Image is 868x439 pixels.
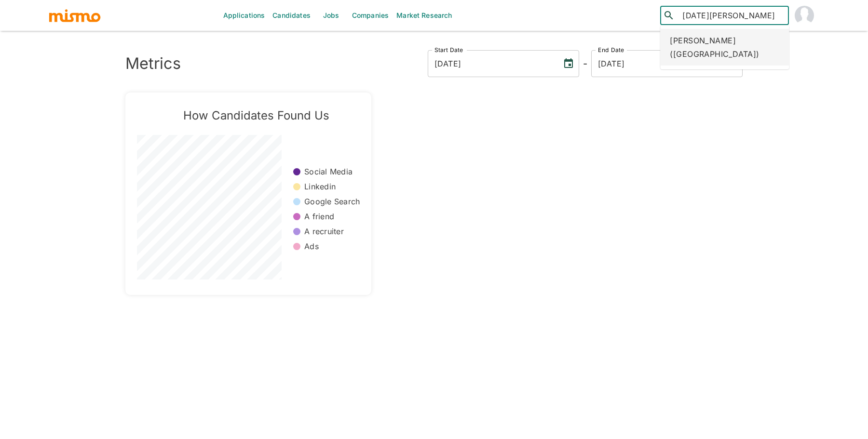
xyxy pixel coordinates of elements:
[304,241,319,252] p: Ads
[152,108,360,123] h5: How Candidates Found Us
[559,54,578,73] button: Choose date, selected date is Oct 6, 2022
[434,46,463,54] label: Start Date
[304,211,334,222] p: A friend
[795,6,814,25] img: Daniela Zito
[304,181,336,192] p: Linkedin
[598,46,624,54] label: End Date
[591,50,719,77] input: MM/DD/YYYY
[304,196,360,207] p: Google Search
[125,54,181,73] h3: Metrics
[678,9,785,22] input: Candidate search
[660,29,789,66] div: [PERSON_NAME] ([GEOGRAPHIC_DATA])
[583,56,587,71] h6: -
[428,50,555,77] input: MM/DD/YYYY
[304,226,344,237] p: A recruiter
[304,166,353,177] p: Social Media
[48,8,101,23] img: logo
